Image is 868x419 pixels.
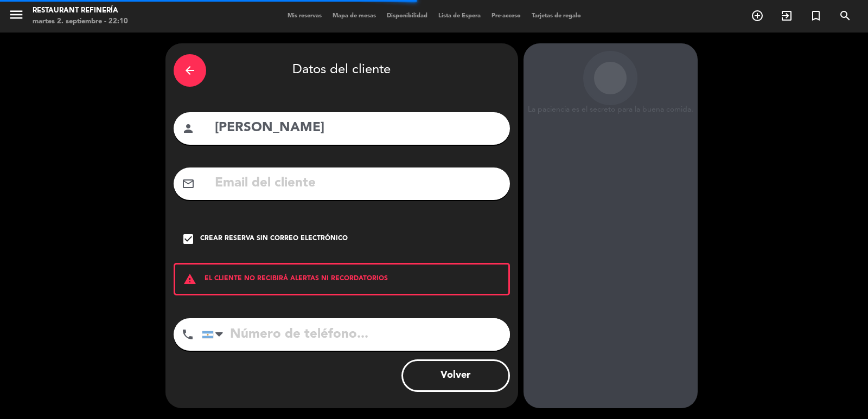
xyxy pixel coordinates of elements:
[200,234,348,244] div: Crear reserva sin correo electrónico
[751,9,764,22] i: add_circle_outline
[486,13,526,19] span: Pre-acceso
[174,263,510,295] div: EL CLIENTE NO RECIBIRÁ ALERTAS NI RECORDATORIOS
[183,64,196,77] i: arrow_back
[174,51,510,89] div: Datos del cliente
[401,359,510,392] button: Volver
[526,13,586,19] span: Tarjetas de regalo
[327,13,381,19] span: Mapa de mesas
[33,5,128,16] div: Restaurant Refinería
[181,328,194,341] i: phone
[381,13,433,19] span: Disponibilidad
[182,233,195,246] i: check_box
[282,13,327,19] span: Mis reservas
[8,7,24,23] i: menu
[182,177,195,190] i: mail_outline
[202,319,227,350] div: Argentina: +54
[214,172,502,195] input: Email del cliente
[8,7,24,27] button: menu
[839,9,852,22] i: search
[780,9,793,22] i: exit_to_app
[33,16,128,27] div: martes 2. septiembre - 22:10
[809,9,822,22] i: turned_in_not
[524,105,698,114] div: La paciencia es el secreto para la buena comida.
[214,117,502,139] input: Nombre del cliente
[175,273,205,286] i: warning
[433,13,486,19] span: Lista de Espera
[182,122,195,135] i: person
[202,318,510,351] input: Número de teléfono...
